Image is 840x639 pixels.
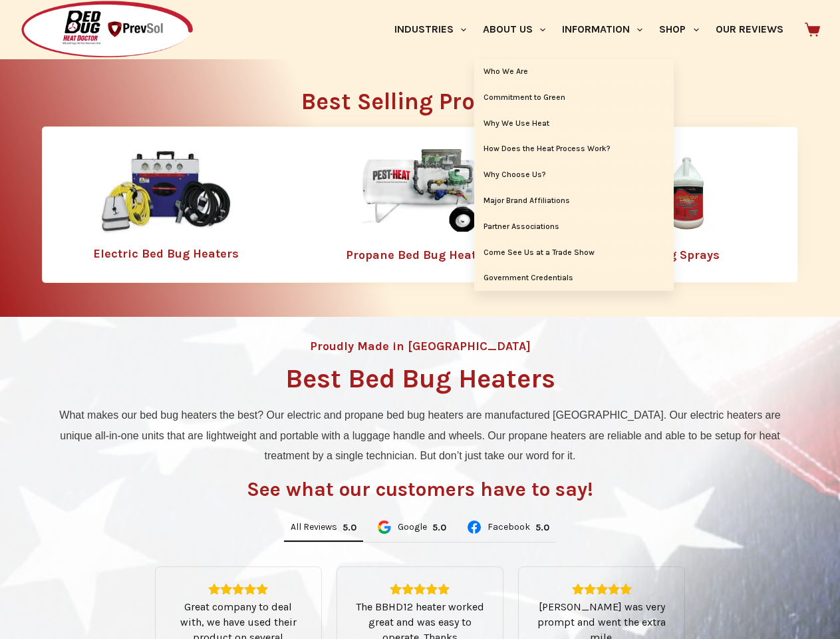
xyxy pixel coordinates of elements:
button: Open LiveChat chat widget [11,5,51,45]
h3: See what our customers have to say! [247,479,593,499]
a: Government Credentials [474,266,674,291]
a: How Does the Heat Process Work? [474,136,674,162]
p: What makes our bed bug heaters the best? Our electric and propane bed bug heaters are manufacture... [49,405,791,466]
div: 5.0 [432,522,446,533]
span: Google [398,523,427,532]
a: Come See Us at a Trade Show [474,240,674,266]
a: Why Choose Us? [474,162,674,188]
h1: Best Bed Bug Heaters [285,365,555,392]
div: Rating: 5.0 out of 5 [535,522,549,533]
a: Major Brand Affiliations [474,188,674,214]
div: Rating: 5.0 out of 5 [172,583,305,595]
h2: Best Selling Products [42,90,798,113]
div: Rating: 5.0 out of 5 [535,583,668,595]
a: Partner Associations [474,214,674,240]
div: Rating: 5.0 out of 5 [343,522,356,533]
span: All Reviews [291,523,337,532]
div: Rating: 5.0 out of 5 [353,583,487,595]
div: Rating: 5.0 out of 5 [432,522,446,533]
a: Why We Use Heat [474,111,674,136]
a: Propane Bed Bug Heaters [346,248,495,262]
a: Who We Are [474,59,674,85]
h4: Proudly Made in [GEOGRAPHIC_DATA] [310,340,531,352]
div: 5.0 [535,522,549,533]
a: Electric Bed Bug Heaters [93,246,239,261]
a: Commitment to Green [474,85,674,110]
div: 5.0 [343,522,356,533]
span: Facebook [488,523,530,532]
